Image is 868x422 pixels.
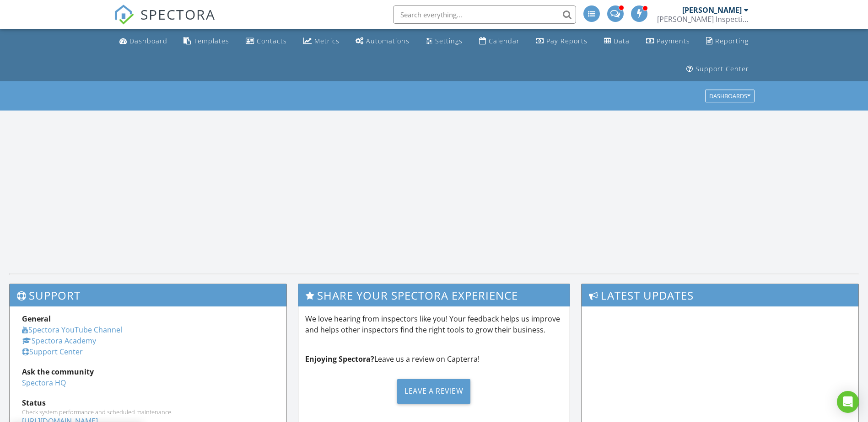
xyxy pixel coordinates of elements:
[10,284,286,306] h3: Support
[22,366,274,377] div: Ask the community
[600,33,633,50] a: Data
[475,33,523,50] a: Calendar
[114,12,216,32] a: SPECTORA
[180,33,233,50] a: Templates
[257,37,287,45] div: Contacts
[683,61,753,78] a: Support Center
[22,378,66,388] a: Spectora HQ
[435,37,463,45] div: Settings
[489,37,520,45] div: Calendar
[709,93,750,100] div: Dashboards
[582,284,858,306] h3: Latest Updates
[129,37,167,45] div: Dashboard
[352,33,413,50] a: Automations (Advanced)
[22,408,274,416] div: Check system performance and scheduled maintenance.
[242,33,291,50] a: Contacts
[546,37,588,45] div: Pay Reports
[114,5,134,25] img: The Best Home Inspection Software - Spectora
[298,284,570,306] h3: Share Your Spectora Experience
[614,37,630,45] div: Data
[702,33,752,50] a: Reporting
[657,15,749,24] div: Hawley Inspections
[300,33,343,50] a: Metrics
[314,37,340,45] div: Metrics
[682,5,742,15] div: [PERSON_NAME]
[305,372,563,411] a: Leave a Review
[715,37,749,45] div: Reporting
[22,397,274,408] div: Status
[422,33,466,50] a: Settings
[705,90,755,103] button: Dashboards
[642,33,694,50] a: Payments
[22,347,83,357] a: Support Center
[532,33,591,50] a: Pay Reports
[837,391,859,413] div: Open Intercom Messenger
[305,354,374,364] strong: Enjoying Spectora?
[22,336,96,346] a: Spectora Academy
[305,313,563,335] p: We love hearing from inspectors like you! Your feedback helps us improve and helps other inspecto...
[397,379,470,404] div: Leave a Review
[22,314,51,324] strong: General
[393,5,576,24] input: Search everything...
[22,325,122,335] a: Spectora YouTube Channel
[695,64,749,73] div: Support Center
[366,37,410,45] div: Automations
[116,33,171,50] a: Dashboard
[657,37,690,45] div: Payments
[140,5,216,24] span: SPECTORA
[194,37,229,45] div: Templates
[305,353,563,364] p: Leave us a review on Capterra!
